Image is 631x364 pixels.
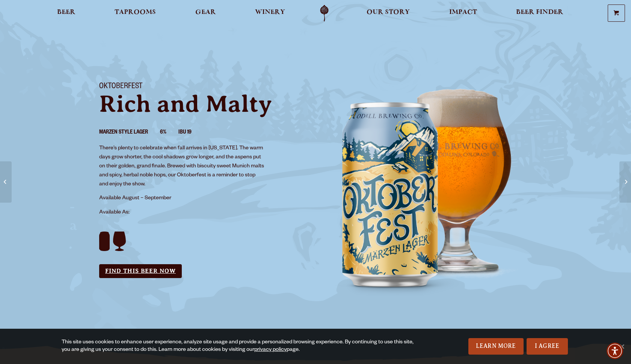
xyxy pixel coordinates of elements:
img: Image of can and pour [315,73,541,298]
span: Winery [255,9,285,15]
a: Find this Beer Now [99,264,182,278]
span: Beer Finder [516,9,563,15]
span: Impact [449,9,477,15]
a: Learn More [468,338,524,355]
p: There’s plenty to celebrate when fall arrives in [US_STATE]. The warm days grow shorter, the cool... [99,144,265,189]
li: Marzen Style Lager [99,128,160,138]
a: Odell Home [310,5,338,22]
span: Taprooms [115,9,156,15]
div: This site uses cookies to enhance user experience, analyze site usage and provide a personalized ... [62,339,418,354]
p: Available As: [99,208,306,217]
div: Accessibility Menu [607,343,623,359]
p: Rich and Malty [99,92,306,116]
a: Beer [52,5,80,22]
h1: Oktoberfest [99,82,306,92]
span: Our Story [367,9,410,15]
li: 6% [160,128,178,138]
a: Gear [190,5,221,22]
a: Winery [250,5,290,22]
a: privacy policy [254,347,287,353]
a: Beer Finder [511,5,568,22]
span: Gear [195,9,216,15]
p: Available August – September [99,194,265,203]
a: Impact [444,5,482,22]
a: Our Story [362,5,415,22]
a: Taprooms [110,5,161,22]
li: IBU 19 [178,128,204,138]
span: Beer [57,9,75,15]
a: I Agree [527,338,568,355]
